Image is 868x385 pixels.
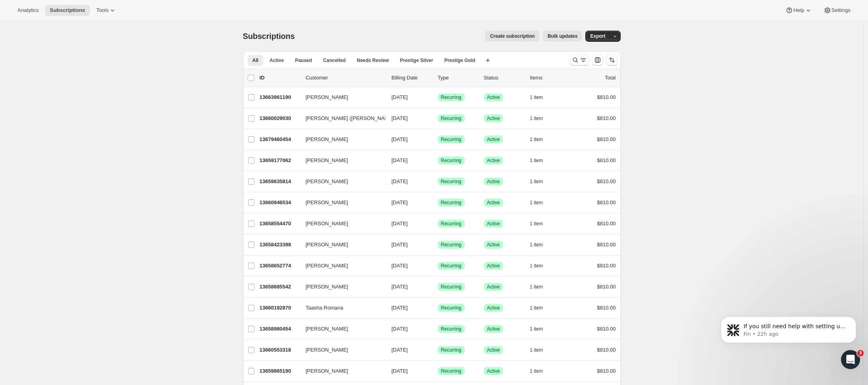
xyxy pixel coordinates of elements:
[530,242,543,248] span: 1 item
[543,31,582,42] button: Bulk updates
[530,94,543,101] span: 1 item
[530,326,543,332] span: 1 item
[530,305,543,311] span: 1 item
[301,365,381,377] button: [PERSON_NAME]
[301,175,381,188] button: [PERSON_NAME]
[487,305,500,311] span: Active
[260,260,616,271] div: 13658652774[PERSON_NAME][DATE]SuccessRecurringSuccessActive1 item$810.00
[597,305,616,311] span: $810.00
[530,260,552,271] button: 1 item
[570,54,589,66] button: Search and filter results
[530,344,552,356] button: 1 item
[597,368,616,374] span: $810.00
[530,199,543,206] span: 1 item
[530,136,543,143] span: 1 item
[530,92,552,103] button: 1 item
[441,284,462,290] span: Recurring
[487,221,500,227] span: Active
[392,178,408,184] span: [DATE]
[487,347,500,353] span: Active
[301,91,381,104] button: [PERSON_NAME]
[260,178,299,186] p: 13659635814
[438,74,478,82] div: Type
[597,115,616,121] span: $810.00
[530,323,552,335] button: 1 item
[441,136,462,143] span: Recurring
[392,326,408,332] span: [DATE]
[487,284,500,290] span: Active
[530,155,552,166] button: 1 item
[530,366,552,377] button: 1 item
[441,368,462,374] span: Recurring
[487,199,500,206] span: Active
[441,326,462,332] span: Recurring
[530,284,543,290] span: 1 item
[301,238,381,251] button: [PERSON_NAME]
[306,241,348,249] span: [PERSON_NAME]
[260,346,299,354] p: 13660553318
[831,7,851,14] span: Settings
[606,54,618,66] button: Sort the results
[301,344,381,356] button: [PERSON_NAME]
[301,112,381,125] button: [PERSON_NAME] ([PERSON_NAME]) [PERSON_NAME]
[260,262,299,270] p: 13658652774
[260,218,616,229] div: 13658554470[PERSON_NAME][DATE]SuccessRecurringSuccessActive1 item$810.00
[530,113,552,124] button: 1 item
[530,302,552,313] button: 1 item
[530,176,552,187] button: 1 item
[530,157,543,164] span: 1 item
[441,221,462,227] span: Recurring
[91,5,121,16] button: Tools
[306,74,385,82] p: Customer
[260,157,299,164] p: 13659177062
[441,94,462,101] span: Recurring
[485,31,540,42] button: Create subscription
[819,5,855,16] button: Settings
[252,57,258,64] span: All
[392,368,408,374] span: [DATE]
[487,136,500,143] span: Active
[260,176,616,187] div: 13659635814[PERSON_NAME][DATE]SuccessRecurringSuccessActive1 item$810.00
[530,134,552,145] button: 1 item
[13,5,43,16] button: Analytics
[260,367,299,375] p: 13659865190
[301,323,381,335] button: [PERSON_NAME]
[301,302,381,314] button: Taasha Romana
[306,114,440,122] span: [PERSON_NAME] ([PERSON_NAME]) [PERSON_NAME]
[487,242,500,248] span: Active
[301,217,381,230] button: [PERSON_NAME]
[260,135,299,143] p: 13679460454
[260,134,616,145] div: 13679460454[PERSON_NAME][DATE]SuccessRecurringSuccessActive1 item$810.00
[260,74,299,82] p: ID
[441,347,462,353] span: Recurring
[260,304,299,312] p: 13660192870
[301,154,381,167] button: [PERSON_NAME]
[597,242,616,248] span: $810.00
[392,221,408,226] span: [DATE]
[306,283,348,291] span: [PERSON_NAME]
[306,367,348,375] span: [PERSON_NAME]
[597,347,616,353] span: $810.00
[306,178,348,186] span: [PERSON_NAME]
[530,239,552,250] button: 1 item
[484,74,524,82] p: Status
[392,347,408,353] span: [DATE]
[441,263,462,269] span: Recurring
[357,57,389,64] span: Needs Review
[590,33,605,39] span: Export
[323,57,346,64] span: Cancelled
[306,220,348,228] span: [PERSON_NAME]
[530,368,543,374] span: 1 item
[306,199,348,207] span: [PERSON_NAME]
[585,31,610,42] button: Export
[45,5,90,16] button: Subscriptions
[530,178,543,185] span: 1 item
[592,54,603,66] button: Customize table column order and visibility
[597,199,616,205] span: $810.00
[597,136,616,142] span: $810.00
[260,241,299,249] p: 13658423398
[392,305,408,311] span: [DATE]
[306,262,348,270] span: [PERSON_NAME]
[487,368,500,374] span: Active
